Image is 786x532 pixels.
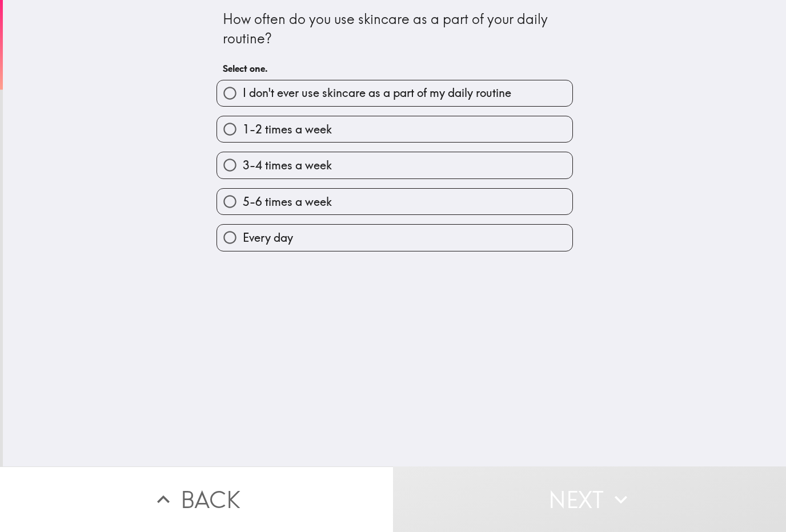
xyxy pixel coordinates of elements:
button: I don't ever use skincare as a part of my daily routine [217,80,572,106]
button: Every day [217,225,572,250]
span: 3-4 times a week [243,157,332,173]
span: 5-6 times a week [243,194,332,210]
span: I don't ever use skincare as a part of my daily routine [243,85,511,101]
span: Every day [243,230,293,246]
div: How often do you use skincare as a part of your daily routine? [223,10,567,48]
h6: Select one. [223,62,567,75]
button: Next [393,466,786,532]
button: 1-2 times a week [217,116,572,142]
span: 1-2 times a week [243,121,332,137]
button: 3-4 times a week [217,152,572,178]
button: 5-6 times a week [217,189,572,214]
